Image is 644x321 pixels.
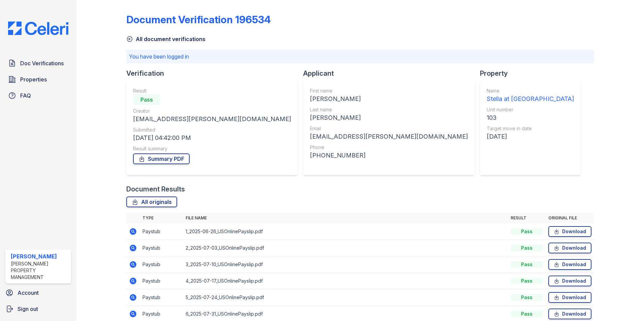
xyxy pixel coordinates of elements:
[183,289,508,306] td: 5_2025-07-24_USOnlinePayslip.pdf
[548,292,591,303] a: Download
[616,294,637,314] iframe: chat widget
[310,151,468,160] div: [PHONE_NUMBER]
[140,289,183,306] td: Paystub
[133,145,291,152] div: Result summary
[548,243,591,253] a: Download
[508,213,546,223] th: Result
[140,256,183,273] td: Paystub
[310,87,468,94] div: First name
[126,184,185,194] div: Document Results
[133,114,291,124] div: [EMAIL_ADDRESS][PERSON_NAME][DOMAIN_NAME]
[487,132,574,141] div: [DATE]
[183,213,508,223] th: File name
[511,245,543,251] div: Pass
[310,144,468,151] div: Phone
[133,94,160,105] div: Pass
[126,35,205,43] a: All document verifications
[487,106,574,113] div: Unit number
[18,289,39,297] span: Account
[303,69,480,78] div: Applicant
[511,278,543,284] div: Pass
[140,273,183,289] td: Paystub
[310,106,468,113] div: Last name
[11,252,68,260] div: [PERSON_NAME]
[310,125,468,132] div: Email
[183,240,508,256] td: 2_2025-07-03_USOnlinePayslip.pdf
[3,302,74,316] a: Sign out
[140,240,183,256] td: Paystub
[310,132,468,141] div: [EMAIL_ADDRESS][PERSON_NAME][DOMAIN_NAME]
[183,256,508,273] td: 3_2025-07-10_USOnlinePayslip.pdf
[548,276,591,286] a: Download
[548,309,591,319] a: Download
[546,213,594,223] th: Original file
[511,294,543,301] div: Pass
[487,87,574,104] a: Name Stella at [GEOGRAPHIC_DATA]
[487,94,574,104] div: Stella at [GEOGRAPHIC_DATA]
[310,113,468,122] div: [PERSON_NAME]
[126,13,271,26] div: Document Verification 196534
[511,311,543,317] div: Pass
[129,52,591,61] p: You have been logged in
[5,73,71,86] a: Properties
[126,69,303,78] div: Verification
[548,226,591,237] a: Download
[133,108,291,114] div: Creator
[183,223,508,240] td: 1_2025-06-26_USOnlinePayslip.pdf
[5,57,71,70] a: Doc Verifications
[20,92,31,100] span: FAQ
[126,197,177,207] a: All originals
[487,113,574,122] div: 103
[140,223,183,240] td: Paystub
[487,87,574,94] div: Name
[20,75,47,83] span: Properties
[480,69,586,78] div: Property
[140,213,183,223] th: Type
[133,153,190,164] a: Summary PDF
[3,286,74,299] a: Account
[133,133,291,143] div: [DATE] 04:42:00 PM
[133,87,291,94] div: Result
[5,89,71,102] a: FAQ
[18,305,38,313] span: Sign out
[487,125,574,132] div: Target move in date
[511,228,543,235] div: Pass
[3,22,74,35] img: CE_Logo_Blue-a8612792a0a2168367f1c8372b55b34899dd931a85d93a1a3d3e32e68fde9ad4.png
[511,261,543,268] div: Pass
[183,273,508,289] td: 4_2025-07-17_USOnlinePayslip.pdf
[310,94,468,104] div: [PERSON_NAME]
[20,59,64,67] span: Doc Verifications
[133,127,291,133] div: Submitted
[11,260,68,281] div: [PERSON_NAME] Property Management
[548,259,591,270] a: Download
